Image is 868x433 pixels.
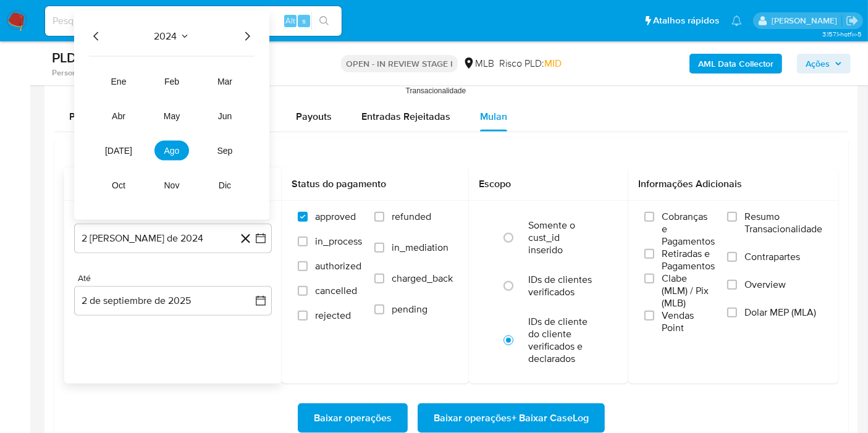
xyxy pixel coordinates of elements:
[285,15,295,27] span: Alt
[302,15,306,27] span: s
[772,15,841,27] p: lucas.barboza@mercadolivre.com
[822,29,862,39] span: 3.157.1-hotfix-5
[311,12,337,30] button: search-icon
[698,54,773,74] b: AML Data Collector
[689,54,782,74] button: AML Data Collector
[341,55,458,72] p: OPEN - IN REVIEW STAGE I
[731,15,742,26] a: Notificações
[52,67,86,78] b: Person ID
[797,54,851,74] button: Ações
[463,57,494,70] div: MLB
[806,54,830,74] span: Ações
[846,14,859,27] a: Sair
[544,56,562,70] span: MID
[499,57,562,70] span: Risco PLD:
[45,13,342,29] input: Pesquise usuários ou casos...
[52,48,77,67] b: PLD
[653,14,719,27] span: Atalhos rápidos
